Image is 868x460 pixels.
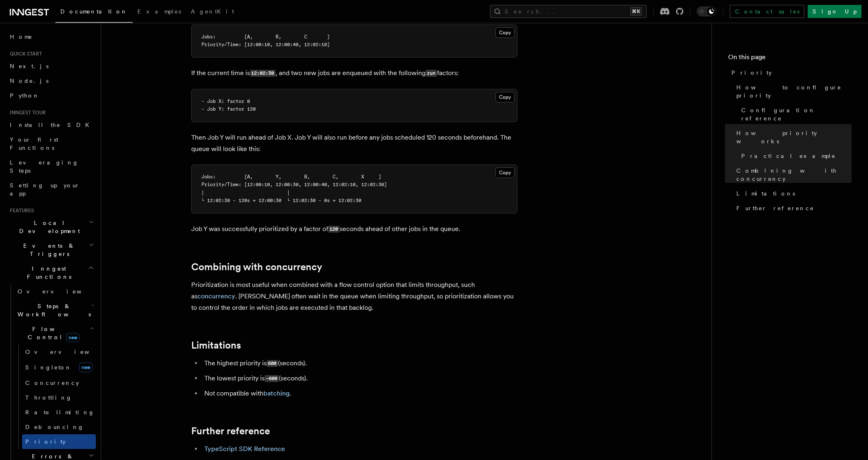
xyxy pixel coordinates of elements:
a: Limitations [733,186,852,201]
span: Throttling [25,394,72,401]
span: Leveraging Steps [10,159,79,174]
a: Practical example [738,149,852,163]
a: Sign Up [808,5,861,18]
a: Python [7,88,96,103]
span: Examples [137,8,181,15]
span: Documentation [60,8,128,15]
button: Copy [495,92,515,102]
li: The highest priority is (seconds). [202,358,517,369]
a: How priority works [733,126,852,149]
button: Copy [495,27,515,38]
span: Priority [25,438,66,445]
span: Debouncing [25,424,84,430]
span: Events & Triggers [7,242,89,258]
a: Contact sales [730,5,804,18]
button: Steps & Workflows [14,299,96,322]
a: Concurrency [22,376,96,390]
button: Events & Triggers [7,238,96,261]
div: Flow Controlnew [14,344,96,449]
span: Overview [18,288,102,295]
a: Rate limiting [22,405,96,420]
a: Singletonnew [22,359,96,376]
code: run [426,70,437,77]
code: 12:02:30 [250,70,276,77]
a: Further reference [191,425,270,437]
span: Singleton [25,364,72,371]
span: Quick start [7,51,42,57]
span: │ │ [201,190,290,196]
span: └ 12:02:30 - 120s = 12:00:30 └ 12:02:30 - 0s = 12:02:30 [201,198,361,203]
span: How priority works [736,129,852,145]
a: Overview [14,284,96,299]
span: Home [10,33,33,41]
a: How to configure priority [733,80,852,103]
span: new [66,333,80,342]
span: Features [7,207,34,214]
li: The lowest priority is (seconds). [202,373,517,384]
a: Overview [22,344,96,359]
span: Practical example [741,152,836,160]
span: Jobs: [A, B, C ] [201,34,330,40]
span: Inngest Functions [7,264,88,281]
p: Prioritization is most useful when combined with a flow control option that limits throughput, su... [191,279,517,313]
button: Copy [495,167,515,178]
code: 600 [267,360,278,367]
span: Limitations [736,189,795,198]
a: AgentKit [186,2,239,22]
a: concurrency [197,292,235,300]
li: Not compatible with . [202,388,517,399]
a: Priority [728,65,852,80]
span: Combining with concurrency [736,167,852,183]
a: Your first Functions [7,132,96,155]
button: Local Development [7,216,96,238]
a: Examples [133,2,186,22]
a: Home [7,29,96,44]
span: Inngest tour [7,109,46,116]
span: Flow Control [14,325,90,341]
a: Leveraging Steps [7,155,96,178]
a: Priority [22,434,96,449]
span: Local Development [7,219,89,235]
span: Setting up your app [10,182,80,197]
a: Further reference [733,201,852,216]
button: Toggle dark mode [697,7,716,16]
span: Further reference [736,204,814,212]
code: 120 [328,226,340,233]
a: Configuration reference [738,103,852,126]
span: AgentKit [191,8,234,15]
a: Next.js [7,59,96,73]
p: If the current time is , and two new jobs are enqueued with the following factors: [191,67,517,79]
span: Next.js [10,63,49,69]
span: Concurrency [25,380,79,386]
span: Priority/Time: [12:00:10, 12:00:40, 12:02:10] [201,42,330,47]
span: Your first Functions [10,136,58,151]
span: - Job X: factor 0 [201,98,250,104]
h4: On this page [728,52,852,65]
span: Overview [25,349,109,355]
a: Install the SDK [7,118,96,132]
span: Priority/Time: [12:00:10, 12:00:30, 12:00:40, 12:02:10, 12:02:30] [201,182,387,187]
a: Limitations [191,340,241,351]
a: Documentation [55,2,133,23]
a: Debouncing [22,420,96,434]
span: Python [10,92,40,99]
span: new [79,362,93,372]
span: Steps & Workflows [14,302,91,318]
span: Configuration reference [741,106,852,122]
button: Flow Controlnew [14,322,96,344]
a: TypeScript SDK Reference [204,445,285,453]
p: Then Job Y will run ahead of Job X. Job Y will also run before any jobs scheduled 120 seconds bef... [191,132,517,155]
a: Setting up your app [7,178,96,201]
a: Combining with concurrency [191,261,322,273]
p: Job Y was successfully prioritized by a factor of seconds ahead of other jobs in the queue. [191,223,517,235]
kbd: ⌘K [630,7,642,16]
span: Rate limiting [25,409,95,416]
a: Throttling [22,390,96,405]
button: Search...⌘K [490,5,647,18]
span: How to configure priority [736,83,852,100]
span: Node.js [10,78,49,84]
a: Node.js [7,73,96,88]
a: batching [263,389,289,397]
span: Priority [731,69,772,77]
button: Inngest Functions [7,261,96,284]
